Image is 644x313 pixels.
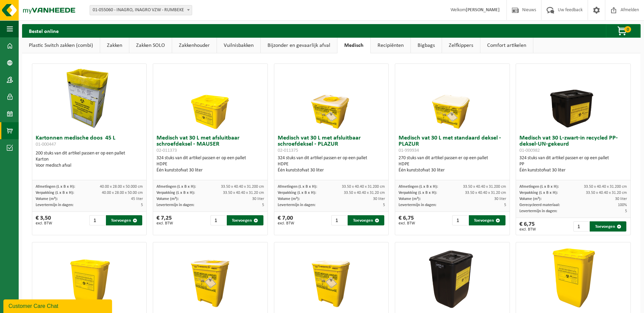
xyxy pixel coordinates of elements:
[172,38,217,53] a: Zakkenhouder
[519,155,627,173] div: 324 stuks van dit artikel passen er op een pallet
[519,203,560,207] span: Gerecycleerd materiaal:
[615,197,627,201] span: 30 liter
[22,38,100,53] a: Plastic Switch zakken (combi)
[399,161,506,167] div: HDPE
[55,242,123,310] img: 02-011378
[463,185,506,189] span: 33.50 x 40.40 x 31.200 cm
[399,185,438,189] span: Afmetingen (L x B x H):
[480,38,533,53] a: Comfort artikelen
[89,215,105,225] input: 1
[573,221,589,232] input: 1
[625,209,627,213] span: 5
[586,191,627,195] span: 33.50 x 40.40 x 31.20 cm
[337,38,370,53] a: Medisch
[469,215,505,225] button: Toevoegen
[278,167,385,173] div: Één kunststofvat 30 liter
[90,5,192,15] span: 01-055060 - INAGRO, INAGRO VZW - RUMBEKE
[399,135,506,153] h3: Medisch vat 30 L met standaard deksel - PLAZUR
[261,38,337,53] a: Bijzonder en gevaarlijk afval
[157,135,264,153] h3: Medisch vat 30 L met afsluitbaar schroefdeksel - MAUSER
[590,221,626,232] button: Toevoegen
[278,148,298,153] span: 02-011375
[157,203,194,207] span: Levertermijn in dagen:
[131,197,143,201] span: 45 liter
[210,215,226,225] input: 1
[584,185,627,189] span: 33.50 x 40.40 x 31.200 cm
[100,38,129,53] a: Zakken
[399,215,415,225] div: € 6,75
[504,203,506,207] span: 5
[278,135,385,153] h3: Medisch vat 30 L met afsluitbaar schroefdeksel - PLAZUR
[399,191,437,195] span: Verpakking (L x B x H):
[102,191,143,195] span: 40.00 x 28.00 x 50.00 cm
[618,203,627,207] span: 100%
[36,163,143,169] div: Voor medisch afval
[278,197,300,201] span: Volume (m³):
[278,203,315,207] span: Levertermijn in dagen:
[157,167,264,173] div: Één kunststofvat 30 liter
[278,221,294,225] span: excl. BTW
[36,135,143,149] h3: Kartonnen medische doos 45 L
[371,38,410,53] a: Recipiënten
[106,215,143,225] button: Toevoegen
[217,38,260,53] a: Vuilnisbakken
[442,38,480,53] a: Zelfkippers
[278,155,385,173] div: 324 stuks van dit artikel passen er op een pallet
[278,215,294,225] div: € 7,00
[177,64,244,132] img: 02-011373
[157,215,173,225] div: € 7,25
[519,227,536,232] span: excl. BTW
[411,38,442,53] a: Bigbags
[399,148,419,153] span: 01-999934
[157,148,177,153] span: 02-011373
[36,215,52,225] div: € 3,50
[278,161,385,167] div: HDPE
[297,64,365,132] img: 02-011375
[36,185,75,189] span: Afmetingen (L x B x H):
[100,185,143,189] span: 40.00 x 28.00 x 50.000 cm
[342,185,385,189] span: 33.50 x 40.40 x 31.200 cm
[539,242,607,310] img: 02-011376
[452,215,468,225] input: 1
[519,197,541,201] span: Volume (m³):
[157,221,173,225] span: excl. BTW
[519,185,559,189] span: Afmetingen (L x B x H):
[36,203,73,207] span: Levertermijn in dagen:
[418,64,486,132] img: 01-999934
[418,242,486,310] img: 01-000979
[36,142,56,147] span: 01-000447
[519,148,540,153] span: 01-000982
[157,161,264,167] div: HDPE
[606,24,640,38] button: 0
[141,203,143,207] span: 5
[399,221,415,225] span: excl. BTW
[383,203,385,207] span: 5
[223,191,264,195] span: 33.50 x 40.40 x 31.20 cm
[399,155,506,173] div: 270 stuks van dit artikel passen er op een pallet
[36,150,143,169] div: 200 stuks van dit artikel passen er op een pallet
[519,167,627,173] div: Één kunststofvat 30 liter
[331,215,347,225] input: 1
[519,135,627,153] h3: Medisch vat 30 L-zwart-in recycled PP-deksel-UN-gekeurd
[157,155,264,173] div: 324 stuks van dit artikel passen er op een pallet
[539,64,607,132] img: 01-000982
[227,215,263,225] button: Toevoegen
[36,191,74,195] span: Verpakking (L x B x H):
[519,209,557,213] span: Levertermijn in dagen:
[466,7,500,13] strong: [PERSON_NAME]
[22,24,66,37] h2: Bestel online
[157,197,179,201] span: Volume (m³):
[465,191,506,195] span: 33.50 x 40.40 x 31.20 cm
[297,242,365,310] img: 01-999935
[344,191,385,195] span: 33.50 x 40.40 x 31.20 cm
[519,221,536,232] div: € 6,75
[36,197,58,201] span: Volume (m³):
[278,185,317,189] span: Afmetingen (L x B x H):
[399,167,506,173] div: Één kunststofvat 30 liter
[221,185,264,189] span: 33.50 x 40.40 x 31.200 cm
[129,38,172,53] a: Zakken SOLO
[36,221,52,225] span: excl. BTW
[262,203,264,207] span: 5
[177,242,244,310] img: 02-011377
